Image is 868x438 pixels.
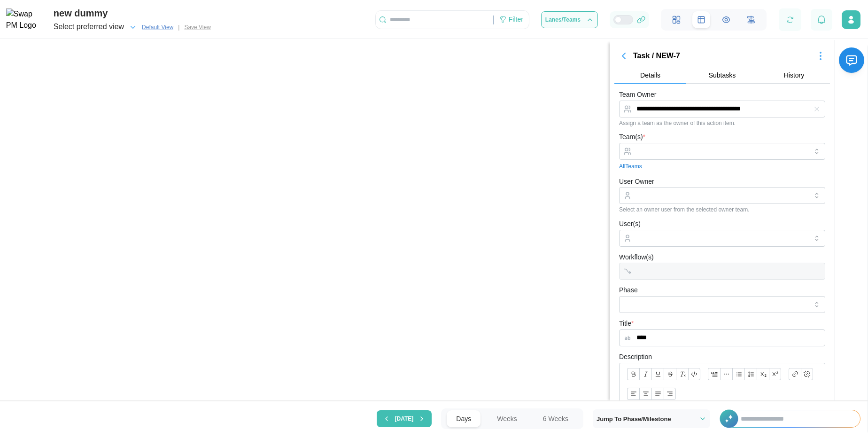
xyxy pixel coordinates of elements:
div: new dummy [54,6,215,21]
div: Select an owner user from the selected owner team. [619,206,825,213]
button: Align text: left [627,388,639,400]
span: Subtasks [709,72,736,78]
label: Team Owner [619,90,656,100]
span: Details [640,72,660,78]
label: Team(s) [619,132,645,142]
button: Superscript [769,368,781,380]
button: 6 Weeks [534,410,578,427]
span: Lanes/Teams [545,17,581,23]
button: Ordered list [744,368,757,380]
label: Description [619,352,652,362]
a: All Teams [619,162,642,171]
div: Select preferred view [54,21,124,33]
div: | [178,23,179,32]
button: Horizontal line [720,368,732,380]
div: Task / NEW-7 [633,50,811,62]
label: Title [619,319,634,329]
label: Workflow(s) [619,252,654,263]
button: Refresh Grid [783,13,797,26]
button: Align text: justify [651,388,664,400]
div: Filter [509,15,523,25]
button: Bold [627,368,639,380]
button: Link [789,368,801,380]
button: Align text: center [639,388,651,400]
button: Strikethrough [664,368,676,380]
span: Jump To Phase/Milestone [597,416,671,422]
label: Phase [619,285,638,296]
button: Clear formatting [676,368,688,380]
div: Assign a team as the owner of this action item. [619,120,825,126]
button: Italic [639,368,651,380]
button: Weeks [488,410,527,427]
button: Code [688,368,700,380]
label: User(s) [619,219,641,229]
label: User Owner [619,177,654,187]
button: Align text: right [664,388,676,400]
span: [DATE] [395,411,414,427]
span: History [784,72,805,78]
button: Days [447,410,480,427]
button: Remove link [801,368,813,380]
button: Bullet list [732,368,744,380]
button: Blockquote [708,368,720,380]
button: Subscript [757,368,769,380]
img: Swap PM Logo [6,8,44,32]
button: Underline [651,368,664,380]
span: Default View [142,23,173,32]
div: + [720,410,860,428]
